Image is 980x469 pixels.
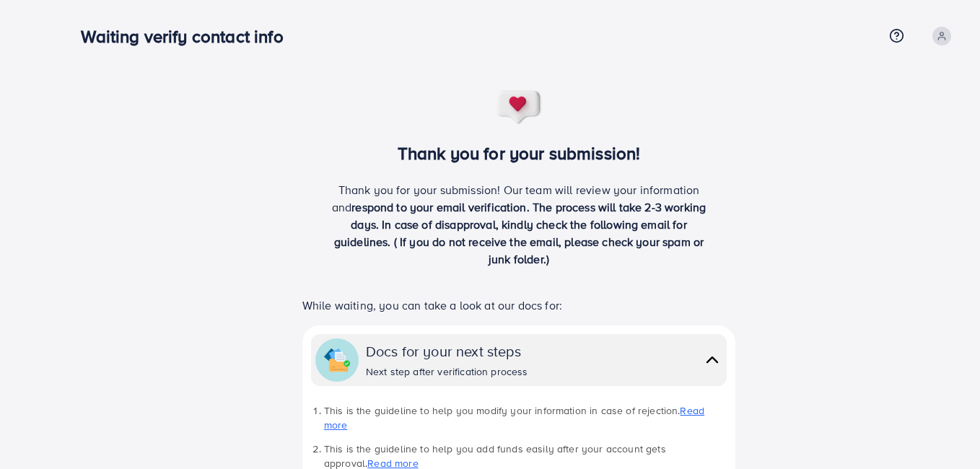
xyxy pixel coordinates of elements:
[279,143,760,164] h3: Thank you for your submission!
[495,89,543,126] img: success
[302,297,735,314] p: While waiting, you can take a look at our docs for:
[81,26,294,47] h3: Waiting verify contact info
[324,403,704,432] a: Read more
[702,349,722,370] img: collapse
[366,364,528,379] div: Next step after verification process
[324,347,350,373] img: collapse
[324,403,727,433] li: This is the guideline to help you modify your information in case of rejection.
[326,181,712,268] p: Thank you for your submission! Our team will review your information and
[366,341,528,361] div: Docs for your next steps
[334,199,706,267] span: respond to your email verification. The process will take 2-3 working days. In case of disapprova...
